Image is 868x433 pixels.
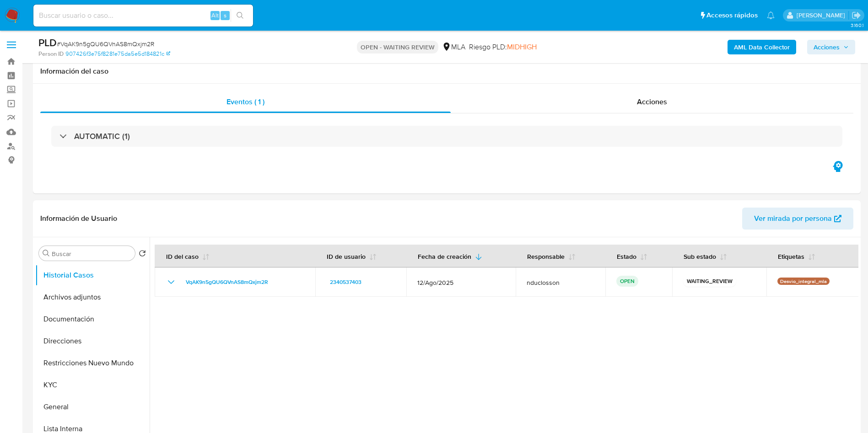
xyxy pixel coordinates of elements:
span: Acciones [814,40,840,54]
span: Acciones [637,96,667,107]
button: Buscar [43,250,50,257]
button: search-icon [231,9,249,22]
span: MIDHIGH [507,42,537,52]
span: Eventos ( 1 ) [226,96,264,107]
div: MLA [442,42,465,52]
button: Restricciones Nuevo Mundo [35,352,150,374]
b: AML Data Collector [734,40,790,54]
span: # VqAK9n5gQU6QVnAS8mQxjm2R [57,39,154,48]
span: Ver mirada por persona [754,208,832,230]
b: PLD [38,35,57,50]
div: AUTOMATIC (1) [51,126,842,147]
h1: Información de Usuario [40,214,117,223]
a: Notificaciones [767,11,775,19]
button: Direcciones [35,330,150,352]
span: Accesos rápidos [706,11,758,20]
button: Historial Casos [35,264,150,286]
button: Acciones [807,40,855,54]
h3: AUTOMATIC (1) [74,131,130,141]
a: Salir [852,11,861,20]
span: Alt [211,11,219,20]
button: AML Data Collector [728,40,796,54]
p: OPEN - WAITING REVIEW [357,41,438,53]
input: Buscar [52,250,131,258]
button: Documentación [35,308,150,330]
span: s [224,11,226,20]
button: KYC [35,374,150,396]
p: nicolas.duclosson@mercadolibre.com [797,11,848,20]
button: General [35,396,150,418]
h1: Información del caso [40,67,853,76]
b: Person ID [38,50,64,58]
span: Riesgo PLD: [469,42,537,52]
input: Buscar usuario o caso... [33,10,253,21]
button: Volver al orden por defecto [139,250,146,260]
button: Archivos adjuntos [35,286,150,308]
a: 907426f3e75f8281e75da5e5d184821c [65,50,170,58]
button: Ver mirada por persona [742,208,853,230]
